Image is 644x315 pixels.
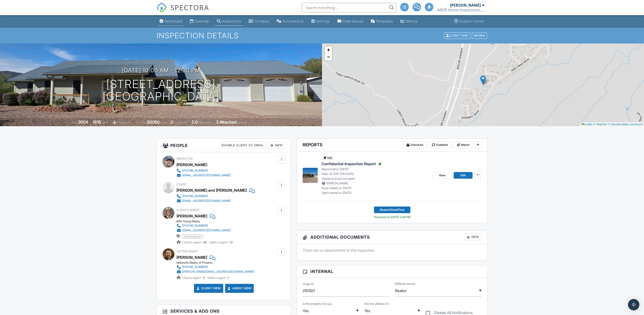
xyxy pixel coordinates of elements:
[452,17,486,26] a: Support Center
[268,142,285,149] div: New
[275,17,305,26] a: Automations (Advanced)
[176,187,247,194] div: [PERSON_NAME] and [PERSON_NAME]
[316,19,330,23] div: Settings
[335,17,365,26] a: Email Queue
[376,19,393,23] div: Templates
[122,67,200,73] h3: [DATE] 10:00 am - 12:30 pm
[176,173,231,178] a: [EMAIL_ADDRESS][DOMAIN_NAME]
[182,276,206,280] span: Client's Agent -
[157,139,291,152] h3: People
[176,223,231,228] a: [PHONE_NUMBER]
[78,120,88,125] div: 2004
[72,121,77,124] span: Built
[157,2,167,13] img: The Best Home Inspection Software - Spectora
[325,53,332,60] a: Zoom out
[176,220,235,223] div: ERA Young Realty
[103,78,220,103] h1: [STREET_ADDRESS] [GEOGRAPHIC_DATA]
[194,19,209,23] div: Calendar
[102,121,108,124] span: sq. ft.
[176,261,258,265] div: Networth Realty of Phoenix
[209,241,233,244] span: Seller's Agent -
[472,32,487,39] div: More
[309,17,332,26] a: Settings
[215,17,243,26] a: Inspections
[444,32,470,39] div: Client View
[593,123,593,126] span: |
[327,47,330,53] span: +
[303,248,481,253] p: There are no attachments to this inspection.
[325,46,332,53] a: Zoom in
[247,17,271,26] a: Contacts
[182,229,231,232] div: [EMAIL_ADDRESS][DOMAIN_NAME]
[342,19,363,23] div: Email Queue
[196,286,221,291] a: Client View
[176,250,198,253] span: Listing Agent
[237,121,246,124] span: parking
[136,121,146,124] span: Lot Size
[437,8,484,12] div: ARDR Home Inspections, LLC.
[406,19,418,23] div: Metrics
[176,228,231,233] a: [EMAIL_ADDRESS][DOMAIN_NAME]
[450,3,481,8] div: [PERSON_NAME]
[182,173,231,177] div: [EMAIL_ADDRESS][DOMAIN_NAME]
[164,19,182,23] div: Dashboard
[176,254,207,261] a: [PERSON_NAME]
[480,75,486,85] img: Marker
[176,194,251,198] a: [PHONE_NUMBER]
[395,282,415,286] label: Referral source
[254,19,269,23] div: Contacts
[182,235,203,238] span: no follow up
[188,17,211,26] a: Calendar
[283,19,304,23] div: Automations
[364,302,389,306] label: Are the Utilities On
[157,31,487,40] h1: Inspection Details
[176,161,207,168] div: [PERSON_NAME]
[297,231,487,244] h3: Additional Documents
[227,286,251,291] a: Agent View
[192,120,197,125] div: 2.0
[207,276,229,280] span: Seller's Agent -
[176,212,207,220] a: [PERSON_NAME]
[303,302,333,306] label: Is the property Occupied?
[176,265,254,269] a: [PHONE_NUMBER]
[117,121,132,124] span: crawlspace
[594,123,607,126] a: © MapTiler
[182,199,231,203] div: [EMAIL_ADDRESS][DOMAIN_NAME]
[182,265,208,269] div: [PHONE_NUMBER]
[581,123,592,126] a: Leaflet
[608,123,643,126] a: © OpenStreetMap contributors
[303,282,314,286] label: Order ID
[176,269,254,274] a: [PERSON_NAME][EMAIL_ADDRESS][DOMAIN_NAME]
[222,19,241,23] div: Inspections
[171,120,173,125] div: 3
[216,120,236,125] div: 2 Attached
[443,34,471,37] a: Client View
[198,121,212,124] span: bathrooms
[182,241,207,244] span: Client's Agent -
[160,121,166,124] span: sq.ft.
[302,3,396,12] input: Search everything...
[157,6,209,16] a: SPECTORA
[230,241,233,244] strong: 13
[93,120,101,125] div: 1816
[176,157,193,160] span: Inspector
[147,120,160,125] div: 30056
[182,224,208,228] div: [PHONE_NUMBER]
[182,169,208,173] div: [PHONE_NUMBER]
[176,198,251,203] a: [EMAIL_ADDRESS][DOMAIN_NAME]
[203,276,205,280] strong: 0
[203,241,207,244] strong: 38
[182,194,208,198] div: [PHONE_NUMBER]
[174,121,187,124] span: bedrooms
[464,233,481,241] div: New
[297,265,487,278] h3: Internal
[182,270,254,274] div: [PERSON_NAME][EMAIL_ADDRESS][DOMAIN_NAME]
[327,54,330,60] span: −
[459,19,485,23] div: Support Center
[219,142,266,149] div: Disable Client CC Email
[176,168,231,173] a: [PHONE_NUMBER]
[176,183,187,186] span: Client
[228,276,229,280] strong: 1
